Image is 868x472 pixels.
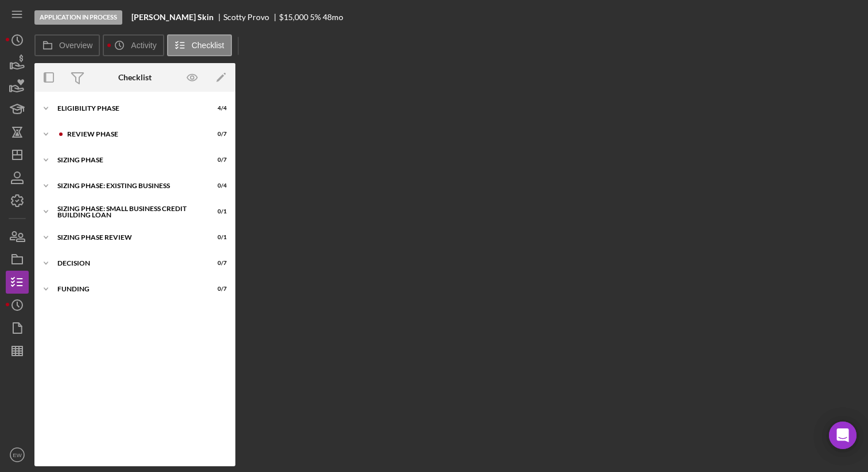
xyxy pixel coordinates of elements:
[829,422,857,449] div: Open Intercom Messenger
[57,286,198,292] div: Funding
[103,34,164,56] button: Activity
[206,286,227,292] div: 0 / 7
[323,13,343,22] div: 48 mo
[206,208,227,215] div: 0 / 1
[67,131,198,138] div: REVIEW PHASE
[310,13,321,22] div: 5 %
[57,205,198,219] div: Sizing Phase: Small Business Credit Building Loan
[6,443,29,466] button: EW
[206,105,227,112] div: 4 / 4
[279,12,308,22] span: $15,000
[34,10,122,25] div: Application In Process
[206,234,227,241] div: 0 / 1
[57,157,198,163] div: Sizing Phase
[206,157,227,163] div: 0 / 7
[59,41,92,50] label: Overview
[223,13,279,22] div: Scotty Provo
[192,41,224,50] label: Checklist
[57,260,198,267] div: Decision
[34,34,100,56] button: Overview
[131,13,214,22] b: [PERSON_NAME] Skin
[206,131,227,138] div: 0 / 7
[57,105,198,112] div: Eligibility Phase
[57,182,198,189] div: SIZING PHASE: EXISTING BUSINESS
[167,34,232,56] button: Checklist
[206,260,227,267] div: 0 / 7
[118,73,152,82] div: Checklist
[206,182,227,189] div: 0 / 4
[57,234,198,241] div: Sizing Phase Review
[131,41,156,50] label: Activity
[13,452,22,458] text: EW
